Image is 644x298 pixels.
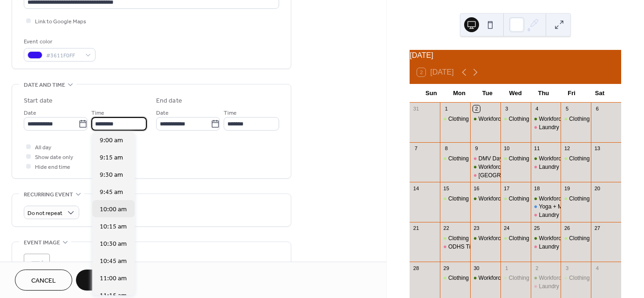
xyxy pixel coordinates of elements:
div: 3 [563,264,570,271]
div: Clothing Closet [561,235,591,243]
div: 26 [563,225,570,232]
div: End date [156,96,182,106]
div: 1 [443,105,450,112]
div: 16 [473,185,480,192]
div: Thu [529,84,557,103]
span: Time [91,108,104,118]
div: Laundry Day [531,211,561,219]
div: Workforce Orientation - Urban League of PDX [531,274,561,282]
div: Clothing Closet [500,115,531,123]
div: Clothing Closet [500,195,531,203]
div: 23 [473,225,480,232]
span: Date and time [24,80,65,90]
div: 27 [594,225,601,232]
div: ODHS Tigard Free Food Market [440,243,470,251]
div: 7 [412,145,419,152]
div: Clothing Closet [569,235,607,243]
button: Cancel [15,270,72,291]
div: Clothing Closet [561,274,591,282]
span: 10:45 am [100,256,127,266]
div: 13 [594,145,601,152]
span: #3611F0FF [46,51,81,61]
div: Clothing Closet [440,115,470,123]
div: Sun [417,84,445,103]
span: 9:15 am [100,153,123,163]
div: 10 [503,145,510,152]
div: Workforce Orientation - Urban League of PDX [531,115,561,123]
span: Link to Google Maps [35,17,86,27]
div: Event color [24,37,94,47]
div: Workforce Orientation - Urban League of PDX [470,163,500,171]
div: Laundry Day [531,163,561,171]
div: 15 [443,185,450,192]
div: 17 [503,185,510,192]
div: Clothing Closet [569,115,607,123]
div: Workforce Orientation - Urban League of PDX [470,235,500,243]
div: Clothing Closet [509,195,547,203]
div: 3 [503,105,510,112]
div: Laundry Day [531,283,561,291]
div: Clothing Closet [500,235,531,243]
span: Show date only [35,152,73,162]
div: 29 [443,264,450,271]
div: DMV Day [470,155,500,163]
span: 10:00 am [100,205,127,215]
div: Workforce Orientation - Urban League of PDX [479,274,593,282]
span: Do not repeat [27,208,62,219]
div: ODHS Tigard Free Food Market [448,243,528,251]
div: Clothing Closet [509,155,547,163]
div: Clothing Closet [500,274,531,282]
div: Clothing Closet [509,274,547,282]
div: Clothing Closet [440,235,470,243]
div: 25 [534,225,541,232]
div: Tue [473,84,501,103]
span: Date [156,108,169,118]
div: Laundry Day [531,243,561,251]
div: Laundry Day [531,124,561,132]
span: Cancel [31,276,56,286]
div: Mon [445,84,473,103]
div: Sat [586,84,614,103]
span: 9:30 am [100,170,123,180]
div: Workforce Orientation - Urban League of PDX [479,163,593,171]
div: Laundry Day [539,124,570,132]
div: 12 [563,145,570,152]
div: Workforce Orientation - Urban League of PDX [470,274,500,282]
span: Time [224,108,237,118]
div: Fri [557,84,585,103]
button: Save [76,270,124,291]
div: Clothing Closet [509,235,547,243]
div: Clothing Closet [440,195,470,203]
div: 31 [412,105,419,112]
div: 2 [534,264,541,271]
div: Clothing Closet [448,155,486,163]
span: 10:15 am [100,222,127,232]
div: Yoga + Meditation [539,203,583,211]
div: DMV Day [479,155,502,163]
div: Clothing Closet [509,115,547,123]
div: 11 [534,145,541,152]
div: Clothing Closet [561,115,591,123]
div: Workforce Orientation - Urban League of PDX [479,195,593,203]
div: 22 [443,225,450,232]
div: 9 [473,145,480,152]
span: Event image [24,238,60,248]
div: 8 [443,145,450,152]
div: Workforce Orientation - Urban League of PDX [531,195,561,203]
div: Clothing Closet [500,155,531,163]
div: 4 [594,264,601,271]
div: Laundry Day [539,163,570,171]
div: ; [24,254,50,280]
div: Laundry Day [539,283,570,291]
div: Clothing Closet [440,155,470,163]
span: Date [24,108,36,118]
div: Clothing Closet [569,274,607,282]
div: 30 [473,264,480,271]
div: Clothing Closet [448,115,486,123]
div: 2 [473,105,480,112]
div: 18 [534,185,541,192]
div: 1 [503,264,510,271]
div: 5 [563,105,570,112]
div: Workforce Orientation - Urban League of PDX [479,115,593,123]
